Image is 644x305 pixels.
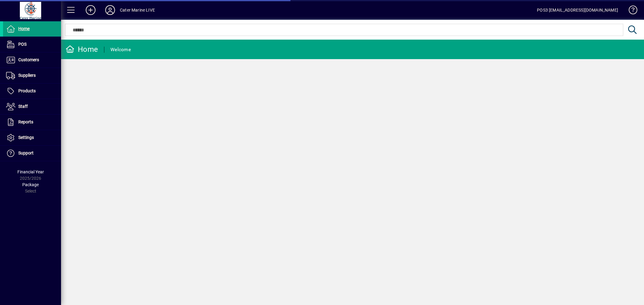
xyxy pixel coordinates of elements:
[3,83,61,99] a: Products
[3,130,61,145] a: Settings
[18,73,36,78] span: Suppliers
[22,182,39,187] span: Package
[18,104,28,109] span: Staff
[18,26,30,31] span: Home
[120,5,155,15] div: Cater Marine LIVE
[3,99,61,114] a: Staff
[3,37,61,52] a: POS
[18,119,33,124] span: Reports
[537,5,618,15] div: POS3 [EMAIL_ADDRESS][DOMAIN_NAME]
[17,169,44,174] span: Financial Year
[18,88,36,93] span: Products
[18,135,34,140] span: Settings
[3,52,61,68] a: Customers
[624,1,636,21] a: Knowledge Base
[66,44,98,54] div: Home
[100,5,120,16] button: Profile
[18,57,39,62] span: Customers
[18,42,27,47] span: POS
[110,45,131,55] div: Welcome
[3,68,61,83] a: Suppliers
[81,5,100,16] button: Add
[3,115,61,130] a: Reports
[3,146,61,161] a: Support
[18,151,34,155] span: Support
